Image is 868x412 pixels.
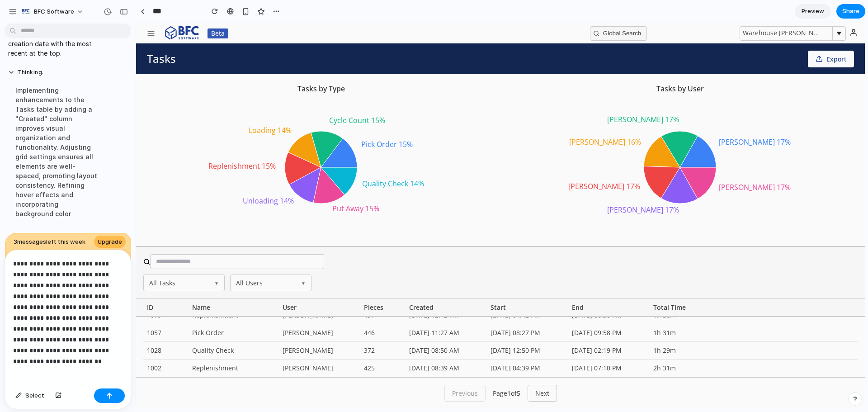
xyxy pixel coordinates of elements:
tspan: Loading 14% [113,102,156,112]
tspan: [PERSON_NAME] 17% [583,114,655,124]
button: Previous [308,362,349,379]
tspan: [PERSON_NAME] 17% [583,159,655,169]
div: [DATE] 02:19 PM [432,319,514,336]
div: 2h 31m [514,336,568,354]
tspan: Replenishment 15% [72,138,140,148]
div: [PERSON_NAME] [143,319,224,336]
div: [DATE] 07:10 PM [432,336,514,354]
tspan: [PERSON_NAME] 17% [471,91,543,101]
div: [PERSON_NAME] [143,336,224,354]
span: Preview [802,7,824,16]
div: Quality Check [52,319,143,336]
div: 1057 [7,301,52,318]
span: Upgrade [98,237,122,246]
tspan: Unloading 14% [107,173,158,183]
button: Select [11,388,49,403]
h1: Tasks [11,30,136,41]
div: Implementing enhancements to the Tasks table by adding a "Created" column improves visual organiz... [8,80,105,224]
div: [DATE] 09:58 PM [432,301,514,318]
iframe: Opens a widget where you can find more information [655,359,720,381]
span: Share [842,7,859,16]
div: Pick Order [52,301,143,318]
span: 3 message s left this week [14,237,85,246]
span: Warehouse [PERSON_NAME] [607,5,685,14]
span: ▼ [78,257,83,263]
div: ID [7,276,52,293]
div: Replenishment [52,336,143,354]
tspan: [PERSON_NAME] 17% [471,182,543,192]
tspan: [PERSON_NAME] 16% [433,114,505,124]
div: 446 [224,301,269,318]
div: [PERSON_NAME] [143,301,224,318]
div: End [432,276,514,293]
div: 1002 [7,336,52,354]
div: Created [269,276,351,293]
tspan: Pick Order 15% [225,116,277,126]
div: User [143,276,224,293]
button: Share [836,4,865,19]
button: Next [392,362,421,379]
button: Export [672,28,718,44]
div: [DATE] 08:50 AM [269,319,351,336]
tspan: Cycle Count 15% [193,92,249,102]
button: Warehouse [PERSON_NAME] [604,3,710,18]
h3: Tasks by Type [161,62,209,69]
h3: Tasks by User [520,62,568,69]
a: Preview [795,4,831,19]
div: 1h 29m [514,319,568,336]
img: BFC logo [27,0,64,19]
tspan: [PERSON_NAME] 17% [432,158,504,168]
span: BFC Software [34,7,74,16]
div: [DATE] 04:39 PM [351,336,432,354]
div: Pieces [224,276,269,293]
div: [DATE] 08:27 PM [351,301,432,318]
div: [DATE] 12:50 PM [351,319,432,336]
span: All Tasks [13,256,39,264]
button: BFC Software [18,5,88,19]
div: Start [351,276,432,293]
span: Select [25,391,44,400]
button: Global Search [454,3,511,18]
div: 1h 31m [514,301,568,318]
div: 1028 [7,319,52,336]
button: All Tasks▼ [7,251,89,268]
button: All Users▼ [94,251,175,268]
div: 425 [224,336,269,354]
span: ▼ [165,257,170,263]
div: Beta [71,5,92,15]
div: [DATE] 11:27 AM [269,301,351,318]
div: Name [52,276,143,293]
div: Total Time [514,276,568,293]
span: All Users [100,256,127,264]
div: [DATE] 08:39 AM [269,336,351,354]
a: Upgrade [94,236,126,248]
tspan: Put Away 15% [196,180,243,190]
span: Page 1 of 5 [357,367,384,374]
tspan: Quality Check 14% [226,156,288,166]
div: 372 [224,319,269,336]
